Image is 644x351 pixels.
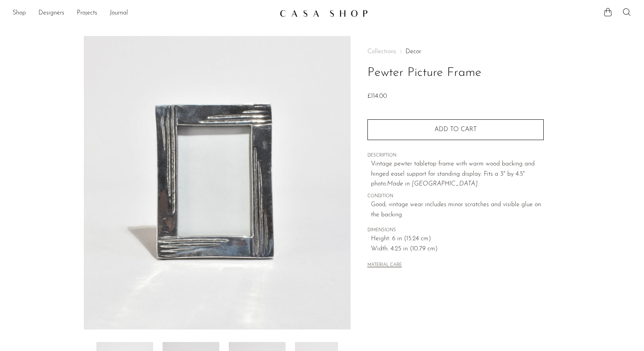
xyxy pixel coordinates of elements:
button: Add to cart [367,119,544,140]
span: £114.00 [367,93,387,99]
a: Designers [38,8,64,18]
span: Collections [367,49,396,55]
span: DIMENSIONS [367,227,544,234]
span: DESCRIPTION [367,152,544,159]
ul: NEW HEADER MENU [13,7,273,20]
img: Pewter Picture Frame [84,36,351,329]
em: Made in [GEOGRAPHIC_DATA]. [387,181,479,187]
nav: Desktop navigation [13,7,273,20]
span: Width: 4.25 in (10.79 cm) [371,244,544,254]
h1: Pewter Picture Frame [367,63,544,83]
span: CONDITION [367,193,544,200]
p: Vintage pewter tabletop frame with warm wood backing and hinged easel support for standing displa... [371,159,544,189]
button: MATERIAL CARE [367,263,402,268]
a: Shop [13,8,26,18]
span: Add to cart [434,126,477,133]
nav: Breadcrumbs [367,49,544,55]
a: Journal [110,8,128,18]
span: Good; vintage wear includes minor scratches and visible glue on the backing. [371,200,544,220]
a: Decor [405,49,421,55]
a: Projects [77,8,97,18]
span: Height: 6 in (15.24 cm) [371,234,544,244]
